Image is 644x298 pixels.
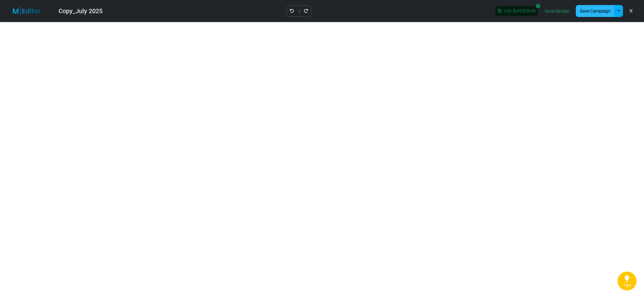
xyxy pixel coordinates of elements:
span: LSA: [DATE] 09:35 [502,8,536,14]
a: Redo [303,7,308,15]
span: Tips [623,283,631,288]
a: Undo [289,7,294,15]
button: Save Campaign [576,5,614,17]
div: Copy_July 2025 [58,6,103,16]
a: Save Design [543,6,571,16]
i: SoftSave® is off [536,4,540,8]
